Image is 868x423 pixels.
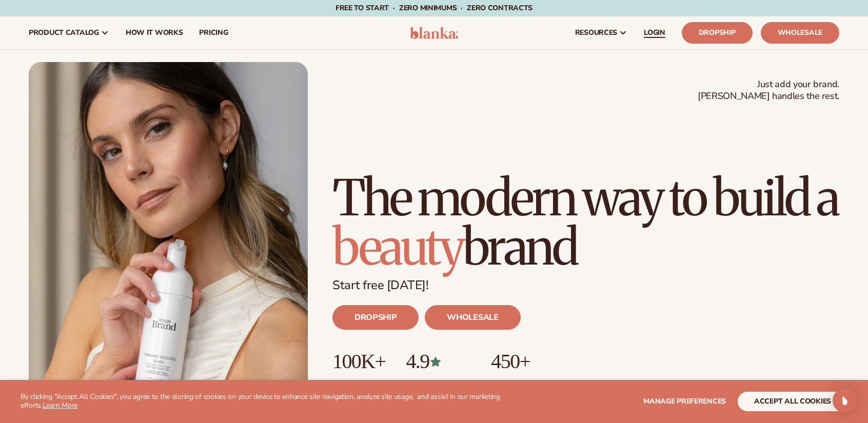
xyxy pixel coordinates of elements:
div: Open Intercom Messenger [833,388,857,413]
a: Wholesale [761,22,839,44]
button: accept all cookies [738,392,847,411]
span: How It Works [126,29,183,37]
span: resources [575,29,617,37]
a: LOGIN [636,16,674,49]
a: DROPSHIP [332,305,419,330]
a: pricing [191,16,236,49]
p: 4.9 [406,350,470,373]
p: 100K+ [332,350,385,373]
p: High-quality products [491,373,568,390]
p: Start free [DATE]! [332,278,839,293]
a: How It Works [117,16,191,49]
span: Free to start · ZERO minimums · ZERO contracts [336,3,532,13]
span: beauty [332,216,463,278]
img: logo [410,27,459,39]
span: product catalog [29,29,99,37]
a: resources [567,16,636,49]
p: Brands built [332,373,385,390]
p: By clicking "Accept All Cookies", you agree to the storing of cookies on your device to enhance s... [21,393,508,410]
span: Just add your brand. [PERSON_NAME] handles the rest. [698,78,839,103]
span: Manage preferences [643,396,726,406]
img: Blanka hero private label beauty Female holding tanning mousse [29,62,308,414]
a: product catalog [21,16,117,49]
span: pricing [199,29,228,37]
a: WHOLESALE [425,305,520,330]
button: Manage preferences [643,392,726,411]
p: Over 400 reviews [406,373,470,390]
p: 450+ [491,350,568,373]
a: Dropship [682,22,753,44]
a: Learn More [43,400,77,410]
span: LOGIN [644,29,665,37]
h1: The modern way to build a brand [332,173,839,272]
